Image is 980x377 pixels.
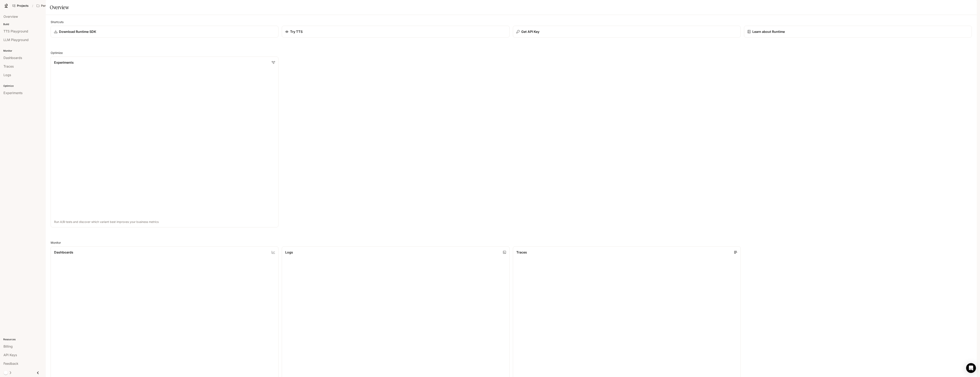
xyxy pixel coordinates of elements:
[513,26,741,38] button: Get API Key
[51,51,972,55] h2: Optimize
[744,26,972,38] a: Learn about Runtime
[59,29,96,34] p: Download Runtime SDK
[521,29,539,34] p: Get API Key
[54,60,74,65] p: Experiments
[54,220,275,224] p: Run A/B tests and discover which variant best improves your business metrics
[51,240,972,245] h2: Monitor
[966,363,976,373] div: Open Intercom Messenger
[51,26,278,38] a: Download Runtime SDK
[51,20,972,24] h2: Shortcuts
[17,4,29,8] span: Projects
[41,4,64,8] p: Pen Pals [Production]
[11,2,30,10] a: Go to projects
[50,3,69,11] h1: Overview
[285,250,293,255] p: Logs
[290,29,303,34] p: Try TTS
[752,29,785,34] p: Learn about Runtime
[516,250,527,255] p: Traces
[51,57,278,227] a: ExperimentsRun A/B tests and discover which variant best improves your business metrics
[282,26,510,38] a: Try TTS
[54,250,73,255] p: Dashboards
[35,2,70,10] button: Open workspace menu
[30,4,35,8] div: /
